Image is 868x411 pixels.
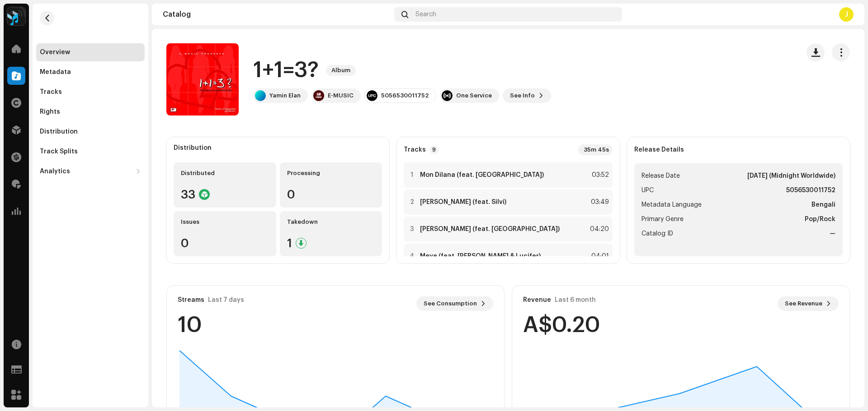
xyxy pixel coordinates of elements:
[805,214,835,225] strong: Pop/Rock
[634,146,684,153] strong: Release Details
[174,144,212,152] div: Distribution
[40,49,70,56] div: Overview
[420,171,544,179] strong: Mon Dilana (feat. [GEOGRAPHIC_DATA])
[555,296,596,304] div: Last 6 month
[40,168,70,175] div: Analytics
[181,218,269,226] div: Issues
[40,88,62,96] div: Tracks
[786,185,835,196] strong: 5056530011752
[36,63,145,81] re-m-nav-item: Metadata
[510,87,535,105] span: See Info
[415,11,436,18] span: Search
[778,296,839,311] button: See Revenue
[40,108,60,115] div: Rights
[253,56,319,85] h1: 1+1=3?
[830,228,835,239] strong: —
[456,92,492,99] div: One Service
[523,296,551,304] div: Revenue
[416,296,493,311] button: See Consumption
[642,199,702,210] span: Metadata Language
[7,7,25,25] img: 2dae3d76-597f-44f3-9fef-6a12da6d2ece
[404,146,426,153] strong: Tracks
[839,7,854,22] div: J
[40,148,78,155] div: Track Splits
[36,162,145,180] re-m-nav-dropdown: Analytics
[36,83,145,101] re-m-nav-item: Tracks
[589,170,609,180] div: 03:52
[181,170,269,177] div: Distributed
[328,92,354,99] div: E-MUSIC
[381,92,429,99] div: 5056530011752
[785,295,822,313] span: See Revenue
[642,171,680,181] span: Release Date
[429,146,439,154] p-badge: 9
[163,11,391,18] div: Catalog
[642,228,673,239] span: Catalog ID
[578,144,613,155] div: 35m 45s
[326,65,356,76] span: Album
[313,90,324,101] img: b62afd5d-590e-4efc-be37-5a780846cbcb
[178,296,204,304] div: Streams
[269,92,301,99] div: Yamin Elan
[208,296,244,304] div: Last 7 days
[36,123,145,141] re-m-nav-item: Distribution
[642,214,684,225] span: Primary Genre
[287,170,375,177] div: Processing
[36,43,145,61] re-m-nav-item: Overview
[811,199,835,210] strong: Bengali
[589,224,609,235] div: 04:20
[420,226,560,233] strong: [PERSON_NAME] (feat. [GEOGRAPHIC_DATA])
[36,103,145,121] re-m-nav-item: Rights
[589,197,609,208] div: 03:49
[420,253,541,260] strong: Meye (feat. [PERSON_NAME] & Lucifer)
[420,199,506,206] strong: [PERSON_NAME] (feat. Silvi)
[287,218,375,226] div: Takedown
[642,185,654,196] span: UPC
[503,88,551,103] button: See Info
[40,128,78,135] div: Distribution
[40,69,71,76] div: Metadata
[747,171,835,181] strong: [DATE] (Midnight Worldwide)
[424,295,477,313] span: See Consumption
[589,251,609,262] div: 04:01
[36,143,145,161] re-m-nav-item: Track Splits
